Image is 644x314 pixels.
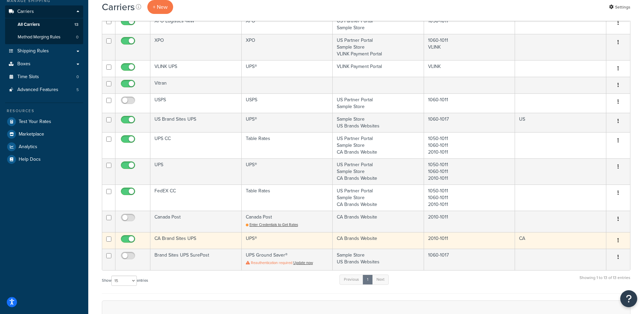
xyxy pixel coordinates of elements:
span: 13 [74,22,78,28]
td: US Partner Portal Sample Store [333,93,424,113]
span: Test Your Rates [19,119,51,125]
span: Reauthentication required [251,260,292,265]
td: CA Brand Sites UPS [150,232,242,249]
span: 0 [76,74,79,80]
td: 1050-1011 1060-1011 2010-1011 [424,185,515,211]
td: UPS CC [150,132,242,158]
td: US Partner Portal Sample Store CA Brands Website [333,158,424,185]
td: 1060-1011 VLINK [424,34,515,60]
a: Update now [293,260,313,265]
td: UPS® [242,158,333,185]
td: Sample Store US Brands Websites [333,113,424,132]
button: Open Resource Center [620,290,637,307]
td: Table Rates [242,185,333,211]
td: VLINK Payment Portal [333,60,424,77]
a: Advanced Features 5 [5,84,83,96]
td: US [515,113,606,132]
span: All Carriers [18,22,40,28]
li: Method Merging Rules [5,31,83,43]
span: Help Docs [19,157,41,162]
td: UPS® [242,113,333,132]
td: XPO [150,34,242,60]
td: UPS [150,158,242,185]
a: Method Merging Rules 0 [5,31,83,43]
td: 1050-1011 1060-1011 2010-1011 [424,132,515,158]
span: Advanced Features [17,87,58,93]
td: Brand Sites UPS SurePost [150,249,242,270]
select: Showentries [111,276,137,286]
span: Marketplace [19,132,44,137]
td: UPS® [242,60,333,77]
td: USPS [242,93,333,113]
td: FedEX CC [150,185,242,211]
li: Advanced Features [5,84,83,96]
a: Boxes [5,58,83,70]
td: Vitran [150,77,242,93]
td: VLINK UPS [150,60,242,77]
span: Time Slots [17,74,39,80]
a: Settings [609,2,630,12]
a: Enter Credentials to Get Rates [246,222,298,227]
td: Canada Post [150,211,242,232]
td: US Partner Portal Sample Store [333,15,424,34]
span: 0 [76,34,78,40]
span: Boxes [17,61,31,67]
td: 1060-1017 [424,113,515,132]
span: Analytics [19,144,37,150]
td: XPO [242,34,333,60]
a: Help Docs [5,153,83,165]
td: US Partner Portal Sample Store CA Brands Website [333,132,424,158]
span: Enter Credentials to Get Rates [250,222,298,227]
td: USPS [150,93,242,113]
label: Show entries [102,276,148,286]
a: Carriers [5,5,83,18]
td: CA Brands Website [333,232,424,249]
td: 1060-1017 [424,249,515,270]
span: Carriers [17,9,34,15]
a: Previous [339,275,363,285]
td: 2010-1011 [424,232,515,249]
td: VLINK [424,60,515,77]
div: Showing 1 to 13 of 13 entries [579,274,630,289]
span: 5 [76,87,79,93]
li: Time Slots [5,71,83,83]
a: Time Slots 0 [5,71,83,83]
a: Marketplace [5,128,83,140]
td: UPS® [242,232,333,249]
a: All Carriers 13 [5,18,83,31]
span: Shipping Rules [17,48,49,54]
a: 1 [363,275,373,285]
td: US Brand Sites UPS [150,113,242,132]
span: Method Merging Rules [18,34,60,40]
td: 2010-1011 [424,211,515,232]
td: 1050-1011 [424,15,515,34]
td: CA Brands Website [333,211,424,232]
td: Canada Post [242,211,333,232]
a: Shipping Rules [5,45,83,57]
li: All Carriers [5,18,83,31]
td: CA [515,232,606,249]
td: US Partner Portal Sample Store VLINK Payment Portal [333,34,424,60]
a: Analytics [5,141,83,153]
td: Table Rates [242,132,333,158]
td: 1050-1011 1060-1011 2010-1011 [424,158,515,185]
td: Sample Store US Brands Websites [333,249,424,270]
a: Test Your Rates [5,116,83,128]
td: 1060-1011 [424,93,515,113]
div: Resources [5,108,83,114]
td: US Partner Portal Sample Store CA Brands Website [333,185,424,211]
li: Carriers [5,5,83,44]
h1: Carriers [102,0,135,14]
td: UPS Ground Saver® [242,249,333,270]
a: Next [372,275,389,285]
td: XPO [242,15,333,34]
td: XPO Logistics -MW [150,15,242,34]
